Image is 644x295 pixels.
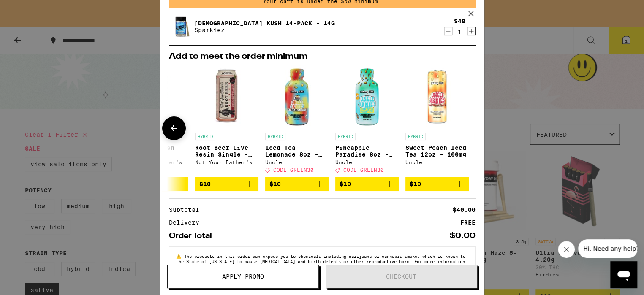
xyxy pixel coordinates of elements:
[265,65,329,128] img: Uncle Arnie's - Iced Tea Lemonade 8oz - 100mg
[176,254,465,269] span: The products in this order can expose you to chemicals including marijuana or cannabis smoke, whi...
[386,273,416,279] span: Checkout
[195,133,215,140] p: HYBRID
[273,167,314,173] span: CODE GREEN30
[169,15,193,38] img: Hindu Kush 14-Pack - 14g
[265,144,329,158] p: Iced Tea Lemonade 8oz - 100mg
[326,265,477,288] button: Checkout
[410,181,421,187] span: $10
[167,265,319,288] button: Apply Promo
[558,241,575,258] iframe: Close message
[578,239,637,258] iframe: Message from company
[405,133,426,140] p: HYBRID
[195,177,258,191] button: Add to bag
[450,232,476,240] div: $0.00
[222,273,264,279] span: Apply Promo
[405,177,469,191] button: Add to bag
[405,65,469,177] a: Open page for Sweet Peach Iced Tea 12oz - 100mg from Uncle Arnie's
[335,144,399,158] p: Pineapple Paradise 8oz - 100mg
[265,160,329,165] div: Uncle [PERSON_NAME]'s
[335,65,399,177] a: Open page for Pineapple Paradise 8oz - 100mg from Uncle Arnie's
[265,133,285,140] p: HYBRID
[454,29,465,35] div: 1
[169,207,205,213] div: Subtotal
[195,65,258,128] img: Not Your Father's - Root Beer Live Resin Single - 100mg
[405,65,469,128] img: Uncle Arnie's - Sweet Peach Iced Tea 12oz - 100mg
[335,177,399,191] button: Add to bag
[460,219,476,225] div: FREE
[265,65,329,177] a: Open page for Iced Tea Lemonade 8oz - 100mg from Uncle Arnie's
[176,254,184,259] span: ⚠️
[195,65,258,177] a: Open page for Root Beer Live Resin Single - 100mg from Not Your Father's
[199,181,211,187] span: $10
[169,52,476,61] h2: Add to meet the order minimum
[335,160,399,165] div: Uncle [PERSON_NAME]'s
[5,6,61,13] span: Hi. Need any help?
[405,160,469,165] div: Uncle [PERSON_NAME]'s
[265,177,329,191] button: Add to bag
[169,232,218,240] div: Order Total
[454,18,465,24] div: $40
[269,181,281,187] span: $10
[195,160,258,165] div: Not Your Father's
[453,207,476,213] div: $40.00
[195,144,258,158] p: Root Beer Live Resin Single - 100mg
[343,167,384,173] span: CODE GREEN30
[444,27,452,35] button: Decrement
[194,20,335,27] a: [DEMOGRAPHIC_DATA] Kush 14-Pack - 14g
[467,27,476,35] button: Increment
[610,261,637,288] iframe: Button to launch messaging window
[405,144,469,158] p: Sweet Peach Iced Tea 12oz - 100mg
[194,27,335,33] p: Sparkiez
[335,133,356,140] p: HYBRID
[169,219,205,225] div: Delivery
[335,65,399,128] img: Uncle Arnie's - Pineapple Paradise 8oz - 100mg
[212,264,245,269] a: [DOMAIN_NAME]
[340,181,351,187] span: $10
